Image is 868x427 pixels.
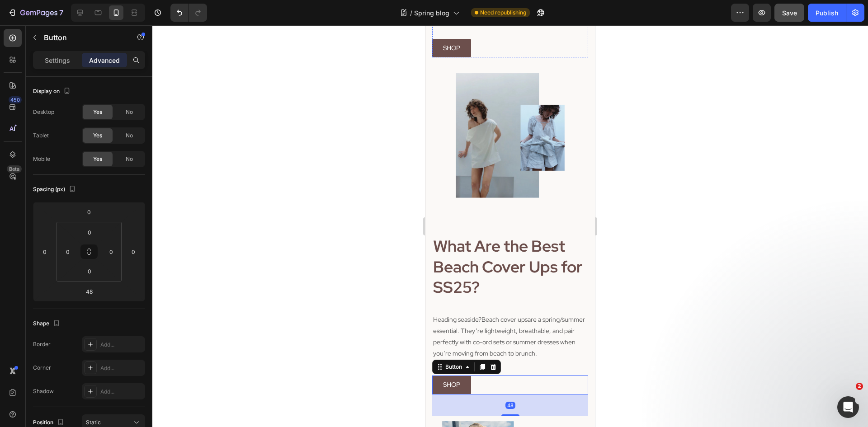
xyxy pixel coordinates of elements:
input: 0 [127,245,140,258]
span: No [126,155,133,163]
p: 7 [59,7,63,18]
button: Save [774,4,804,22]
span: Yes [93,108,102,116]
div: Publish [816,8,838,18]
div: Display on [33,85,72,98]
span: Yes [93,155,102,163]
span: Need republishing [480,9,526,17]
button: 7 [4,4,67,22]
p: Advanced [89,56,120,65]
div: Desktop [33,108,54,116]
span: Static [86,419,101,426]
span: No [126,131,133,140]
div: Beta [7,165,22,173]
div: Shadow [33,387,54,395]
div: Border [33,340,51,348]
span: Yes [93,131,102,140]
div: Shape [33,318,62,330]
span: No [126,108,133,116]
button: Publish [808,4,846,22]
input: 48 [80,285,98,298]
input: 0 [38,245,52,258]
span: 2 [856,383,863,390]
input: 0px [80,225,99,239]
span: Spring blog [414,8,449,18]
div: Corner [33,364,51,372]
p: Button [44,32,121,43]
span: Save [782,9,797,17]
iframe: Design area [425,25,595,427]
div: Mobile [33,155,50,163]
div: Add... [100,341,143,349]
div: Spacing (px) [33,183,78,196]
div: Tablet [33,131,49,140]
input: 0px [61,245,75,258]
input: 0px [104,245,118,258]
input: 0px [80,264,99,278]
div: Undo/Redo [170,4,207,22]
div: Add... [100,388,143,396]
span: / [410,8,412,18]
div: 450 [9,96,22,103]
p: Settings [45,56,70,65]
div: Add... [100,364,143,372]
iframe: Intercom live chat [837,396,859,418]
input: 0 [80,205,98,219]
